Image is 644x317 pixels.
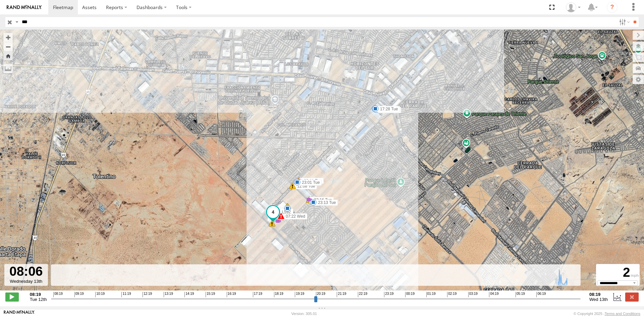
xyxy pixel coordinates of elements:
[426,292,436,297] span: 01:19
[625,293,639,301] label: Close
[95,292,105,297] span: 10:19
[253,292,262,297] span: 17:19
[184,292,194,297] span: 14:19
[316,292,325,297] span: 20:19
[121,292,131,297] span: 11:19
[14,17,19,27] label: Search Query
[143,292,152,297] span: 12:19
[227,292,236,297] span: 16:19
[53,292,63,297] span: 08:19
[284,205,291,212] div: 34
[292,183,317,189] label: 12:08 Tue
[358,292,367,297] span: 22:19
[295,292,304,297] span: 19:19
[282,210,291,214] span: L592
[313,200,338,206] label: 23:13 Tue
[3,42,13,51] button: Zoom out
[375,106,400,112] label: 17:28 Tue
[468,292,478,297] span: 03:19
[516,292,525,297] span: 05:19
[563,2,583,12] div: Roberto Garcia
[291,312,317,316] div: Version: 305.01
[206,292,215,297] span: 15:19
[536,292,546,297] span: 06:19
[30,292,47,297] strong: 08:19
[74,292,84,297] span: 09:19
[281,213,307,219] label: 07:22 Wed
[164,292,173,297] span: 13:19
[633,75,644,84] label: Map Settings
[597,265,639,280] div: 2
[589,292,608,297] strong: 08:19
[589,297,608,302] span: Wed 13th Aug 2025
[489,292,498,297] span: 04:19
[376,107,401,113] label: 16:57 Tue
[607,2,618,13] i: ?
[269,220,275,227] div: 17
[447,292,457,297] span: 02:19
[297,180,321,186] label: 23:01 Tue
[7,5,42,10] img: rand-logo.svg
[297,179,322,186] label: 23:01 Tue
[605,312,640,316] a: Terms and Conditions
[309,197,334,203] label: 23:16 Tue
[299,178,324,184] label: 23:11 Tue
[275,218,282,224] div: 24
[274,292,283,297] span: 18:19
[616,17,631,27] label: Search Filter Options
[284,203,291,210] div: 12
[337,292,346,297] span: 21:19
[574,312,640,316] div: © Copyright 2025 -
[4,310,35,317] a: Visit our Website
[3,51,13,60] button: Zoom Home
[30,297,47,302] span: Tue 12th Aug 2025
[405,292,415,297] span: 00:19
[384,292,393,297] span: 23:19
[3,33,13,42] button: Zoom in
[3,64,13,73] label: Measure
[5,293,19,301] label: Play/Stop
